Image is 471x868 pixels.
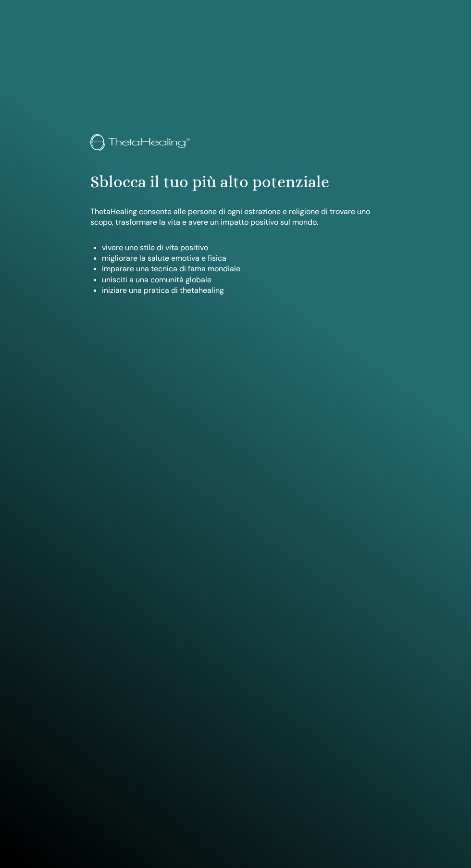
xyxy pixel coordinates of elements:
li: vivere uno stile di vita positivo [102,242,380,253]
li: imparare una tecnica di fama mondiale [102,264,380,274]
li: migliorare la salute emotiva e fisica [102,253,380,264]
h1: Sblocca il tuo più alto potenziale [90,172,380,192]
li: unisciti a una comunità globale [102,275,380,285]
li: iniziare una pratica di thetahealing [102,285,380,296]
p: ThetaHealing consente alle persone di ogni estrazione e religione di trovare uno scopo, trasforma... [90,206,380,228]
